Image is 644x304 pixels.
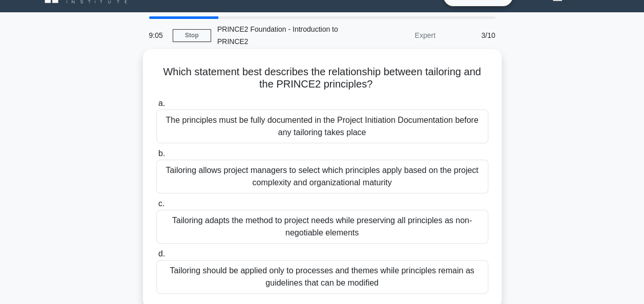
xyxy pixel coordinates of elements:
span: a. [158,99,165,107]
h5: Which statement best describes the relationship between tailoring and the PRINCE2 principles? [155,66,489,91]
div: Expert [352,25,442,46]
span: d. [158,249,165,258]
span: c. [158,199,164,208]
div: 9:05 [143,25,173,46]
div: The principles must be fully documented in the Project Initiation Documentation before any tailor... [156,110,488,143]
div: Tailoring allows project managers to select which principles apply based on the project complexit... [156,160,488,193]
span: b. [158,149,165,158]
a: Stop [173,29,211,42]
div: 3/10 [442,25,502,46]
div: PRINCE2 Foundation - Introduction to PRINCE2 [211,19,352,52]
div: Tailoring adapts the method to project needs while preserving all principles as non-negotiable el... [156,210,488,244]
div: Tailoring should be applied only to processes and themes while principles remain as guidelines th... [156,260,488,294]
